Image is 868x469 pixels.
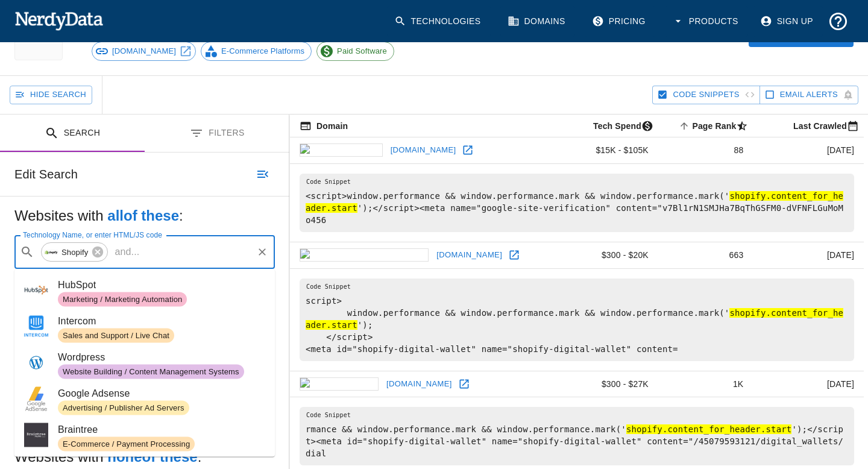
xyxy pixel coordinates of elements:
[753,242,864,268] td: [DATE]
[505,246,523,264] a: Open atwebpages.com in new window
[58,350,265,365] span: Wordpress
[330,45,394,57] span: Paid Software
[665,6,748,37] button: Products
[387,6,491,37] a: Technologies
[145,115,289,153] button: Filters
[14,206,275,225] h5: Websites with :
[673,88,739,102] span: Hide Code Snippets
[658,242,753,268] td: 663
[92,42,196,61] a: [DOMAIN_NAME]
[300,377,379,391] img: jkp.com icon
[58,314,265,329] span: Intercom
[58,438,195,450] span: E-Commerce / Payment Processing
[58,366,244,377] span: Website Building / Content Management Systems
[58,423,265,437] span: Braintree
[780,88,838,102] span: Sign up to track newly added websites and receive email alerts.
[306,191,843,213] hl: shopify.content_for_header.start
[455,375,473,393] a: Open jkp.com in new window
[201,42,312,61] a: E-Commerce Platforms
[300,119,348,133] span: The registered domain name (i.e. "nerdydata.com").
[388,141,459,160] a: [DOMAIN_NAME]
[10,86,92,104] button: Hide Search
[254,244,271,260] button: Clear
[107,449,197,465] b: none of these
[215,45,311,57] span: E-Commerce Platforms
[556,137,658,164] td: $15K - $105K
[577,119,658,133] span: The estimated minimum and maximum annual tech spend each webpage has, based on the free, freemium...
[626,424,792,434] hl: shopify.content_for_header.start
[556,242,658,268] td: $300 - $20K
[459,141,477,159] a: Open bbc.com in new window
[14,165,78,184] h6: Edit Search
[300,143,383,157] img: bbc.com icon
[778,119,864,133] span: Most recent date this website was successfully crawled
[105,45,183,57] span: [DOMAIN_NAME]
[753,6,823,37] a: Sign Up
[58,330,174,341] span: Sales and Support / Live Chat
[383,375,455,394] a: [DOMAIN_NAME]
[41,242,108,262] div: Shopify
[55,245,95,259] span: Shopify
[107,207,179,224] b: all of these
[300,407,854,465] pre: rmance && window.performance.mark && window.performance.mark(' ');</script><meta id="shopify-digi...
[652,86,759,104] button: Hide Code Snippets
[658,137,753,164] td: 88
[676,119,753,133] span: A page popularity ranking based on a domain's backlinks. Smaller numbers signal more popular doma...
[23,230,162,240] label: Technology Name, or enter HTML/JS code
[58,278,265,292] span: HubSpot
[110,245,144,259] p: and ...
[759,86,858,104] button: Sign up to track newly added websites and receive email alerts.
[300,174,854,232] pre: <script>window.performance && window.performance.mark && window.performance.mark(' ');</script><m...
[823,6,854,37] button: Support and Documentation
[306,308,843,330] hl: shopify.content_for_header.start
[433,246,505,265] a: [DOMAIN_NAME]
[300,248,429,262] img: atwebpages.com icon
[58,386,265,401] span: Google Adsense
[556,371,658,397] td: $300 - $27K
[300,279,854,361] pre: script> window.performance && window.performance.mark && window.performance.mark(' '); </script> ...
[585,6,655,37] a: Pricing
[58,294,187,305] span: Marketing / Marketing Automation
[14,8,103,33] img: NerdyData.com
[14,447,275,467] h5: Websites with :
[753,137,864,164] td: [DATE]
[500,6,575,37] a: Domains
[58,402,189,414] span: Advertising / Publisher Ad Servers
[753,371,864,397] td: [DATE]
[658,371,753,397] td: 1K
